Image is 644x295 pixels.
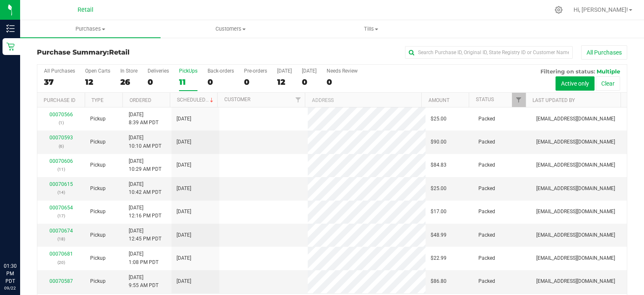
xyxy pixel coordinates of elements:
[536,115,615,123] span: [EMAIL_ADDRESS][DOMAIN_NAME]
[540,68,595,75] span: Filtering on status:
[177,208,191,216] span: [DATE]
[90,208,106,216] span: Pickup
[177,97,215,103] a: Scheduled
[478,185,495,193] span: Packed
[129,134,161,150] span: [DATE] 10:10 AM PDT
[42,188,80,196] p: (14)
[478,208,495,216] span: Packed
[120,77,138,87] div: 26
[20,25,161,33] span: Purchases
[37,49,234,56] h3: Purchase Summary:
[85,77,110,87] div: 12
[49,251,73,257] a: 00070681
[90,185,106,193] span: Pickup
[42,142,80,150] p: (6)
[512,93,526,107] a: Filter
[301,20,441,38] a: Tills
[431,254,447,262] span: $22.99
[478,115,495,123] span: Packed
[4,285,16,291] p: 09/22
[244,68,267,74] div: Pre-orders
[42,212,80,220] p: (17)
[177,254,191,262] span: [DATE]
[177,185,191,193] span: [DATE]
[536,231,615,239] span: [EMAIL_ADDRESS][DOMAIN_NAME]
[161,25,301,33] span: Customers
[177,161,191,169] span: [DATE]
[302,77,317,87] div: 0
[129,180,161,196] span: [DATE] 10:42 AM PDT
[428,97,449,103] a: Amount
[129,250,158,266] span: [DATE] 1:08 PM PDT
[327,77,358,87] div: 0
[208,77,234,87] div: 0
[129,204,161,220] span: [DATE] 12:16 PM PDT
[130,97,151,103] a: Ordered
[536,138,615,146] span: [EMAIL_ADDRESS][DOMAIN_NAME]
[49,278,73,284] a: 00070587
[405,46,573,59] input: Search Purchase ID, Original ID, State Registry ID or Customer Name...
[431,161,447,169] span: $84.83
[85,68,110,74] div: Open Carts
[90,277,106,285] span: Pickup
[109,48,130,56] span: Retail
[536,208,615,216] span: [EMAIL_ADDRESS][DOMAIN_NAME]
[49,135,73,141] a: 00070593
[574,6,628,13] span: Hi, [PERSON_NAME]!
[277,68,292,74] div: [DATE]
[478,231,495,239] span: Packed
[305,93,421,107] th: Address
[208,68,234,74] div: Back-orders
[49,158,73,164] a: 00070606
[129,227,161,243] span: [DATE] 12:45 PM PDT
[6,42,15,51] inline-svg: Retail
[431,138,447,146] span: $90.00
[581,45,627,60] button: All Purchases
[327,68,358,74] div: Needs Review
[536,277,615,285] span: [EMAIL_ADDRESS][DOMAIN_NAME]
[244,77,267,87] div: 0
[476,97,494,102] a: Status
[536,185,615,193] span: [EMAIL_ADDRESS][DOMAIN_NAME]
[90,115,106,123] span: Pickup
[42,258,80,266] p: (20)
[78,6,93,13] span: Retail
[6,24,15,33] inline-svg: Inventory
[44,97,75,103] a: Purchase ID
[291,93,305,107] a: Filter
[90,138,106,146] span: Pickup
[4,262,16,285] p: 01:30 PM PDT
[431,277,447,285] span: $86.80
[478,138,495,146] span: Packed
[161,20,301,38] a: Customers
[129,111,158,127] span: [DATE] 8:39 AM PDT
[177,277,191,285] span: [DATE]
[431,185,447,193] span: $25.00
[478,254,495,262] span: Packed
[553,6,564,14] div: Manage settings
[20,20,161,38] a: Purchases
[42,235,80,243] p: (18)
[179,77,197,87] div: 11
[90,231,106,239] span: Pickup
[90,254,106,262] span: Pickup
[177,138,191,146] span: [DATE]
[179,68,197,74] div: PickUps
[431,231,447,239] span: $48.99
[224,97,250,102] a: Customer
[177,231,191,239] span: [DATE]
[129,274,158,290] span: [DATE] 9:55 AM PDT
[478,277,495,285] span: Packed
[177,115,191,123] span: [DATE]
[8,228,34,253] iframe: Resource center
[49,228,73,234] a: 00070674
[129,157,161,173] span: [DATE] 10:29 AM PDT
[90,161,106,169] span: Pickup
[478,161,495,169] span: Packed
[277,77,292,87] div: 12
[91,97,104,103] a: Type
[148,77,169,87] div: 0
[120,68,138,74] div: In Store
[44,77,75,87] div: 37
[44,68,75,74] div: All Purchases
